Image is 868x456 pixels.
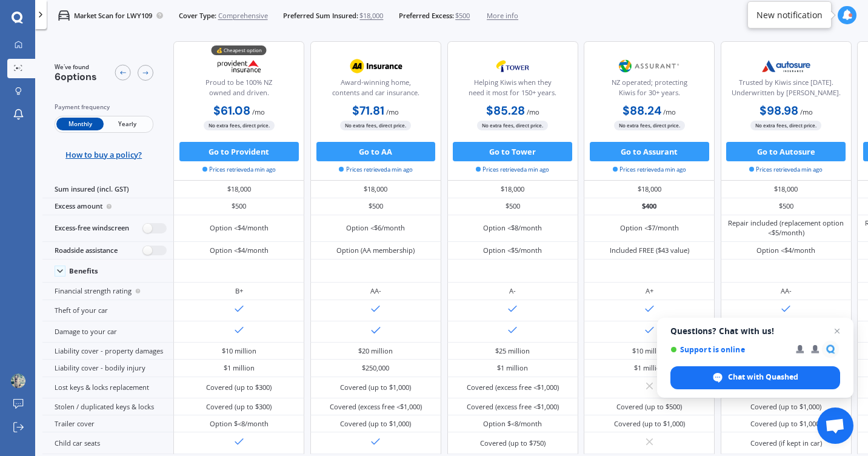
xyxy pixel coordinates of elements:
[728,372,798,383] span: Chat with Quashed
[359,11,383,21] span: $18,000
[42,432,173,454] div: Child car seats
[614,419,685,429] div: Covered (up to $1,000)
[800,107,813,116] span: / mo
[74,11,152,21] p: Market Scan for LWY109
[179,142,299,161] button: Go to Provident
[670,326,840,336] span: Questions? Chat with us!
[182,78,296,102] div: Proud to be 100% NZ owned and driven.
[319,78,433,102] div: Award-winning home, contents and car insurance.
[210,223,269,233] div: Option <$4/month
[623,103,661,118] b: $88.24
[756,9,823,21] div: New notification
[202,166,276,174] span: Prices retrieved a min ago
[399,11,454,21] span: Preferred Excess:
[749,166,823,174] span: Prices retrieved a min ago
[729,78,843,102] div: Trusted by Kiwis since [DATE]. Underwritten by [PERSON_NAME].
[721,198,852,215] div: $500
[352,103,384,118] b: $71.81
[42,321,173,343] div: Damage to your car
[42,343,173,360] div: Liability cover - property damages
[467,402,559,412] div: Covered (excess free <$1,000)
[204,121,275,130] span: No extra fees, direct price.
[455,78,569,102] div: Helping Kiwis when they need it most for 150+ years.
[42,415,173,432] div: Trailer cover
[173,198,304,215] div: $500
[483,223,542,233] div: Option <$8/month
[213,103,250,118] b: $61.08
[670,366,840,389] div: Chat with Quashed
[670,345,787,354] span: Support is online
[447,198,578,215] div: $500
[584,181,715,198] div: $18,000
[721,181,852,198] div: $18,000
[206,402,272,412] div: Covered (up to $300)
[207,54,272,78] img: Provident.png
[340,121,411,130] span: No extra fees, direct price.
[663,107,676,116] span: / mo
[42,181,173,198] div: Sum insured (incl. GST)
[212,45,267,55] div: 💰 Cheapest option
[817,407,853,444] div: Open chat
[42,215,173,242] div: Excess-free windscreen
[252,107,265,116] span: / mo
[218,11,268,21] span: Comprehensive
[480,438,546,448] div: Covered (up to $750)
[830,324,844,338] span: Close chat
[614,121,685,130] span: No extra fees, direct price.
[616,402,682,412] div: Covered (up to $500)
[58,10,70,21] img: car.f15378c7a67c060ca3f3.svg
[210,246,269,255] div: Option <$4/month
[781,286,792,296] div: AA-
[756,246,815,255] div: Option <$4/month
[495,346,530,356] div: $25 million
[56,118,104,130] span: Monthly
[754,54,818,78] img: Autosure.webp
[339,166,412,174] span: Prices retrieved a min ago
[362,363,389,373] div: $250,000
[316,142,436,161] button: Go to AA
[634,363,665,373] div: $1 million
[509,286,516,296] div: A-
[477,121,548,130] span: No extra fees, direct price.
[206,383,272,392] div: Covered (up to $300)
[330,402,422,412] div: Covered (excess free <$1,000)
[42,377,173,398] div: Lost keys & locks replacement
[222,346,256,356] div: $10 million
[173,181,304,198] div: $18,000
[750,121,821,130] span: No extra fees, direct price.
[235,286,243,296] div: B+
[613,166,686,174] span: Prices retrieved a min ago
[42,398,173,415] div: Stolen / duplicated keys & locks
[42,242,173,260] div: Roadside assistance
[283,11,358,21] span: Preferred Sum Insured:
[310,181,441,198] div: $18,000
[42,283,173,300] div: Financial strength rating
[592,78,706,102] div: NZ operated; protecting Kiwis for 30+ years.
[340,383,411,392] div: Covered (up to $1,000)
[487,11,518,21] span: More info
[486,103,525,118] b: $85.28
[55,102,153,112] div: Payment frequency
[42,300,173,321] div: Theft of your car
[750,419,821,429] div: Covered (up to $1,000)
[483,419,542,429] div: Option $<8/month
[69,267,98,275] div: Benefits
[447,181,578,198] div: $18,000
[481,54,545,78] img: Tower.webp
[340,419,411,429] div: Covered (up to $1,000)
[617,54,681,78] img: Assurant.png
[726,142,846,161] button: Go to Autosure
[336,246,415,255] div: Option (AA membership)
[104,118,151,130] span: Yearly
[358,346,393,356] div: $20 million
[370,286,381,296] div: AA-
[42,198,173,215] div: Excess amount
[179,11,216,21] span: Cover Type:
[760,103,798,118] b: $98.98
[42,360,173,377] div: Liability cover - bodily injury
[750,438,822,448] div: Covered (if kept in car)
[497,363,528,373] div: $1 million
[11,374,25,388] img: AItbvmkzPQBOSIaF1oeOMiwpwp1CQUAJCtuyMaCgJXnl=s96-c
[455,11,470,21] span: $500
[610,246,689,255] div: Included FREE ($43 value)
